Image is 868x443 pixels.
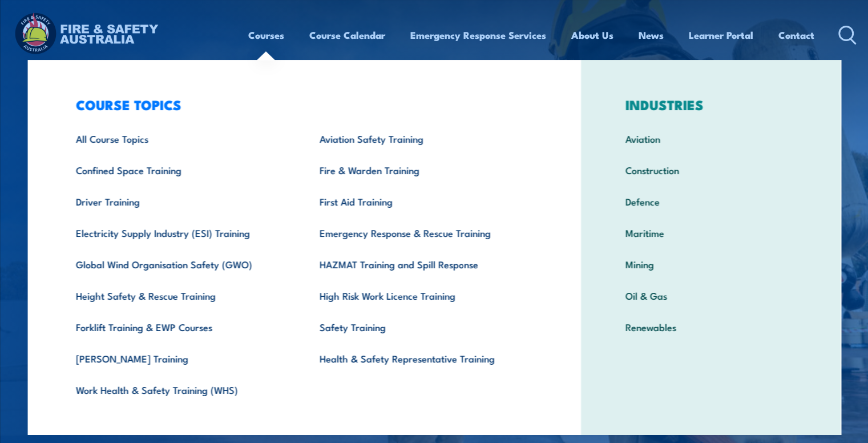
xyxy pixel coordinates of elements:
[58,374,301,405] a: Work Health & Safety Training (WHS)
[301,123,545,154] a: Aviation Safety Training
[301,280,545,311] a: High Risk Work Licence Training
[58,343,301,374] a: [PERSON_NAME] Training
[58,123,301,154] a: All Course Topics
[607,280,814,311] a: Oil & Gas
[301,343,545,374] a: Health & Safety Representative Training
[58,280,301,311] a: Height Safety & Rescue Training
[639,20,664,50] a: News
[607,186,814,217] a: Defence
[301,248,545,280] a: HAZMAT Training and Spill Response
[410,20,546,50] a: Emergency Response Services
[301,217,545,248] a: Emergency Response & Rescue Training
[58,311,301,343] a: Forklift Training & EWP Courses
[778,20,814,50] a: Contact
[607,217,814,248] a: Maritime
[301,311,545,343] a: Safety Training
[58,154,301,186] a: Confined Space Training
[248,20,284,50] a: Courses
[301,154,545,186] a: Fire & Warden Training
[58,217,301,248] a: Electricity Supply Industry (ESI) Training
[301,186,545,217] a: First Aid Training
[58,186,301,217] a: Driver Training
[58,248,301,280] a: Global Wind Organisation Safety (GWO)
[571,20,613,50] a: About Us
[689,20,753,50] a: Learner Portal
[607,154,814,186] a: Construction
[309,20,385,50] a: Course Calendar
[607,96,814,112] h3: INDUSTRIES
[607,248,814,280] a: Mining
[607,311,814,343] a: Renewables
[58,96,545,112] h3: COURSE TOPICS
[607,123,814,154] a: Aviation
